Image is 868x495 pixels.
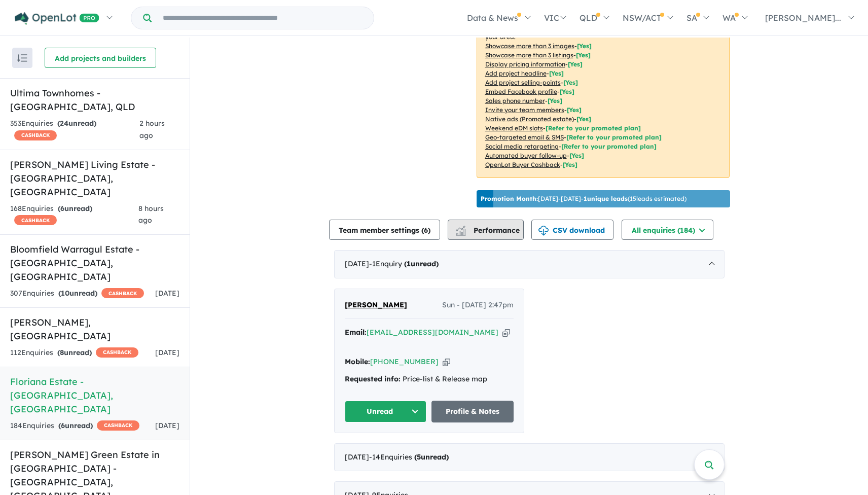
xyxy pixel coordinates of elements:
[369,452,449,462] span: - 14 Enquir ies
[15,12,99,25] img: Openlot PRO Logo White
[566,133,662,141] span: [Refer to your promoted plan]
[155,421,179,430] span: [DATE]
[485,42,574,50] u: Showcase more than 3 images
[569,152,584,159] span: [Yes]
[345,357,370,366] strong: Mobile:
[563,161,577,168] span: [Yes]
[568,60,583,68] span: [ Yes ]
[369,259,439,268] span: - 1 Enquir y
[448,220,524,240] button: Performance
[417,452,421,462] span: 5
[345,373,514,385] div: Price-list & Release map
[485,143,559,150] u: Social media retargeting
[431,401,514,422] a: Profile & Notes
[10,375,179,416] h5: Floriana Estate - [GEOGRAPHIC_DATA] , [GEOGRAPHIC_DATA]
[442,299,514,311] span: Sun - [DATE] 2:47pm
[485,69,547,77] u: Add project headline
[154,7,372,29] input: Try estate name, suburb, builder or developer
[485,51,573,59] u: Showcase more than 3 listings
[10,242,179,284] h5: Bloomfield Warragul Estate - [GEOGRAPHIC_DATA] , [GEOGRAPHIC_DATA]
[329,220,440,240] button: Team member settings (6)
[367,328,498,337] a: [EMAIL_ADDRESS][DOMAIN_NAME]
[101,288,144,298] span: CASHBACK
[576,115,591,123] span: [Yes]
[548,97,562,104] span: [ Yes ]
[334,443,725,472] div: [DATE]
[139,119,165,140] span: 2 hours ago
[345,299,407,311] a: [PERSON_NAME]
[10,86,179,114] h5: Ultima Townhomes - [GEOGRAPHIC_DATA] , QLD
[622,220,713,240] button: All enquiries (184)
[443,357,450,367] button: Copy
[58,204,92,213] strong: ( unread)
[345,328,367,337] strong: Email:
[334,250,725,278] div: [DATE]
[57,119,96,128] strong: ( unread)
[10,288,144,300] div: 307 Enquir ies
[10,347,138,359] div: 112 Enquir ies
[561,143,657,150] span: [Refer to your promoted plan]
[155,348,179,357] span: [DATE]
[138,204,164,225] span: 8 hours ago
[60,348,64,357] span: 8
[485,106,564,114] u: Invite your team members
[345,374,401,383] strong: Requested info:
[61,421,65,430] span: 6
[456,226,465,231] img: line-chart.svg
[97,420,139,431] span: CASHBACK
[407,259,411,268] span: 1
[485,88,557,95] u: Embed Facebook profile
[10,118,139,142] div: 353 Enquir ies
[17,54,27,62] img: sort.svg
[567,106,582,114] span: [ Yes ]
[584,195,628,202] b: 1 unique leads
[457,226,520,235] span: Performance
[456,229,466,235] img: bar-chart.svg
[549,69,564,77] span: [ Yes ]
[96,347,138,358] span: CASHBACK
[345,300,407,309] span: [PERSON_NAME]
[577,42,592,50] span: [ Yes ]
[765,13,841,23] span: [PERSON_NAME]...
[14,130,57,140] span: CASHBACK
[485,161,560,168] u: OpenLot Buyer Cashback
[485,152,567,159] u: Automated buyer follow-up
[370,357,439,366] a: [PHONE_NUMBER]
[14,215,57,225] span: CASHBACK
[345,401,427,422] button: Unread
[485,115,574,123] u: Native ads (Promoted estate)
[502,327,510,338] button: Copy
[45,48,156,68] button: Add projects and builders
[485,60,565,68] u: Display pricing information
[58,289,97,298] strong: ( unread)
[404,259,439,268] strong: ( unread)
[485,79,561,86] u: Add project selling-points
[60,204,64,213] span: 6
[61,289,69,298] span: 10
[414,452,449,462] strong: ( unread)
[477,15,730,178] p: Your project is only comparing to other top-performing projects in your area: - - - - - - - - - -...
[10,315,179,343] h5: [PERSON_NAME] , [GEOGRAPHIC_DATA]
[546,124,641,132] span: [Refer to your promoted plan]
[424,226,428,235] span: 6
[10,420,139,432] div: 184 Enquir ies
[576,51,591,59] span: [ Yes ]
[485,97,545,104] u: Sales phone number
[485,124,543,132] u: Weekend eDM slots
[10,158,179,199] h5: [PERSON_NAME] Living Estate - [GEOGRAPHIC_DATA] , [GEOGRAPHIC_DATA]
[481,195,538,202] b: Promotion Month:
[560,88,574,95] span: [ Yes ]
[485,133,564,141] u: Geo-targeted email & SMS
[538,226,549,236] img: download icon
[60,119,68,128] span: 24
[481,194,686,203] p: [DATE] - [DATE] - ( 15 leads estimated)
[10,203,138,227] div: 168 Enquir ies
[58,421,93,430] strong: ( unread)
[155,289,179,298] span: [DATE]
[563,79,578,86] span: [ Yes ]
[531,220,613,240] button: CSV download
[57,348,92,357] strong: ( unread)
